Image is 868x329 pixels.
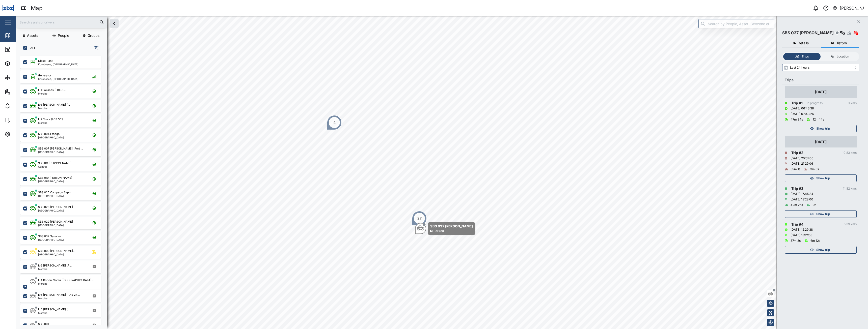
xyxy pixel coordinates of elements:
[791,222,803,227] div: Trip # 4
[412,211,427,226] div: Map marker
[791,167,800,172] div: 35m 1s
[13,75,25,80] div: Sites
[785,210,857,218] button: Show trip
[38,307,70,312] div: L-6 [PERSON_NAME] (...
[38,322,49,326] div: SBS 001
[791,197,813,202] div: [DATE] 18:28:00
[38,165,71,168] div: Central
[38,263,72,268] div: L-2 [PERSON_NAME] (F...
[38,132,60,136] div: SBS 004 Eranga
[38,151,83,153] div: [GEOGRAPHIC_DATA]
[13,47,36,52] div: Dashboard
[38,282,94,285] div: Morobe
[433,229,444,233] div: Parked
[38,234,61,238] div: SBS 032 Saua Iru
[38,190,73,195] div: SBS 025 Campson Sapu...
[785,77,857,83] div: Trips
[415,222,475,235] div: Map marker
[791,186,803,191] div: Trip # 3
[832,5,864,12] button: [PERSON_NAME]
[844,222,857,227] div: 5.39 kms
[38,92,66,95] div: Morobe
[327,115,342,130] div: Map marker
[810,238,820,243] div: 6m 12s
[38,117,64,122] div: L-7 Truck (LCE 551)
[791,233,812,238] div: [DATE] 13:12:53
[430,224,473,229] div: SBS 037 [PERSON_NAME]
[843,186,857,191] div: 11.82 kms
[38,249,75,253] div: SBS 009 [PERSON_NAME]...
[816,125,830,132] span: Show trip
[38,205,73,209] div: SBS 026 [PERSON_NAME]
[16,16,868,329] canvas: Map
[38,63,78,66] div: Korobosea, [GEOGRAPHIC_DATA]
[417,216,422,221] div: 27
[815,89,827,95] div: [DATE]
[38,180,72,183] div: [GEOGRAPHIC_DATA]
[38,59,53,63] div: Diesel Tank
[813,203,816,207] div: 0s
[791,156,813,161] div: [DATE] 20:51:00
[20,54,107,325] div: grid
[816,246,830,253] span: Show trip
[13,33,24,38] div: Map
[13,61,29,66] div: Assets
[785,125,857,132] button: Show trip
[791,161,813,166] div: [DATE] 21:29:06
[791,150,803,156] div: Trip # 2
[38,146,83,151] div: SBS 007 [PERSON_NAME] (Port ...
[38,293,80,297] div: L-5 [PERSON_NAME] - IAE 24...
[798,41,809,45] span: Details
[38,136,64,139] div: [GEOGRAPHIC_DATA]
[38,73,51,78] div: Generator
[791,203,803,207] div: 42m 26s
[333,120,336,125] div: 4
[810,167,819,172] div: 3m 5s
[698,19,774,28] input: Search by People, Asset, Geozone or Place
[38,161,71,165] div: SBS 011 [PERSON_NAME]
[27,34,38,37] span: Assets
[802,54,809,59] div: Trips
[38,122,64,124] div: Morobe
[835,41,847,45] span: History
[38,78,78,80] div: Korobosea, [GEOGRAPHIC_DATA]
[38,220,73,224] div: SBS 029 [PERSON_NAME]
[38,195,73,197] div: [GEOGRAPHIC_DATA]
[782,30,834,36] div: SBS 037 [PERSON_NAME]
[38,103,70,107] div: L-3 [PERSON_NAME] (...
[38,107,70,109] div: Morobe
[791,192,813,196] div: [DATE] 17:45:34
[782,64,859,71] input: Select range
[785,246,857,254] button: Show trip
[38,297,80,300] div: Morobe
[791,112,814,116] div: [DATE] 07:43:26
[791,100,803,106] div: Trip # 1
[38,209,73,212] div: [GEOGRAPHIC_DATA]
[842,151,857,155] div: 10.83 kms
[791,106,814,111] div: [DATE] 06:43:38
[38,312,70,314] div: Morobe
[3,3,14,14] img: Main Logo
[58,34,69,37] span: People
[791,238,801,243] div: 37m 3s
[791,227,813,232] div: [DATE] 12:29:38
[840,5,864,11] div: [PERSON_NAME]
[38,88,66,92] div: L-1 Pokanas (LBX 8...
[791,117,803,122] div: 47m 34s
[38,253,75,256] div: [GEOGRAPHIC_DATA]
[19,18,104,26] input: Search assets or drivers
[13,89,30,95] div: Reports
[27,46,36,50] label: ALL
[88,34,99,37] span: Groups
[848,101,857,106] div: 0 kms
[815,139,827,145] div: [DATE]
[785,174,857,182] button: Show trip
[807,101,823,106] div: In progress
[38,176,72,180] div: SBS 019 [PERSON_NAME]
[13,117,27,123] div: Tasks
[816,175,830,182] span: Show trip
[38,278,94,282] div: L-4 Kondai Sorea ([GEOGRAPHIC_DATA]...
[837,54,849,59] div: Location
[13,103,29,109] div: Alarms
[813,117,824,122] div: 12m 14s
